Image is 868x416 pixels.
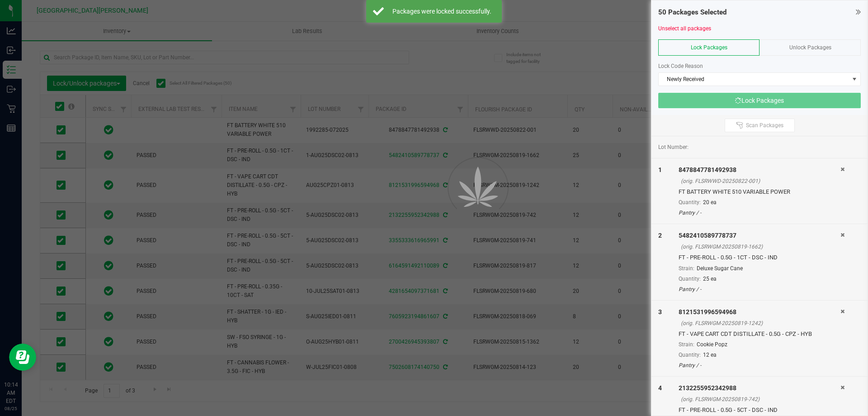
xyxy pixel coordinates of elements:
span: Quantity: [679,352,701,358]
span: Lot Number: [658,143,689,151]
div: 8121531996594968 [679,307,840,317]
div: FT - VAPE CART CDT DISTILLATE - 0.5G - CPZ - HYB [679,330,840,339]
span: Quantity: [679,276,701,282]
span: Scan Packages [746,122,783,129]
span: 3 [658,308,662,316]
span: Cookie Popz [697,341,727,348]
span: Unlock Packages [789,44,831,51]
div: (orig. FLSRWGM-20250819-1242) [681,319,840,327]
span: 25 ea [703,276,717,282]
span: Newly Received [659,73,849,86]
span: Deluxe Sugar Cane [697,265,743,272]
div: Pantry / - [679,361,840,369]
div: 8478847781492938 [679,165,840,175]
button: Scan Packages [725,119,795,132]
div: FT BATTERY WHITE 510 VARIABLE POWER [679,187,840,196]
div: FT - PRE-ROLL - 0.5G - 1CT - DSC - IND [679,253,840,262]
div: (orig. FLSRWGM-20250819-1662) [681,243,840,251]
span: 2 [658,232,662,239]
div: Pantry / - [679,209,840,217]
span: 20 ea [703,199,717,206]
div: Pantry / - [679,285,840,293]
span: 12 ea [703,352,717,358]
div: (orig. FLSRWGM-20250819-742) [681,395,840,403]
a: Unselect all packages [658,25,711,32]
span: Strain: [679,341,694,348]
span: Quantity: [679,199,701,206]
div: Packages were locked successfully. [389,7,495,16]
span: 4 [658,384,662,392]
span: 1 [658,166,662,173]
span: Strain: [679,265,694,272]
div: (orig. FLSRWWD-20250822-001) [681,177,840,185]
span: Lock Packages [691,44,727,51]
div: FT - PRE-ROLL - 0.5G - 5CT - DSC - IND [679,406,840,415]
div: 5482410589778737 [679,231,840,240]
span: Lock Code Reason [658,63,703,69]
iframe: Resource center [9,344,36,371]
button: Lock Packages [658,93,861,108]
div: 2132255952342988 [679,383,840,393]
